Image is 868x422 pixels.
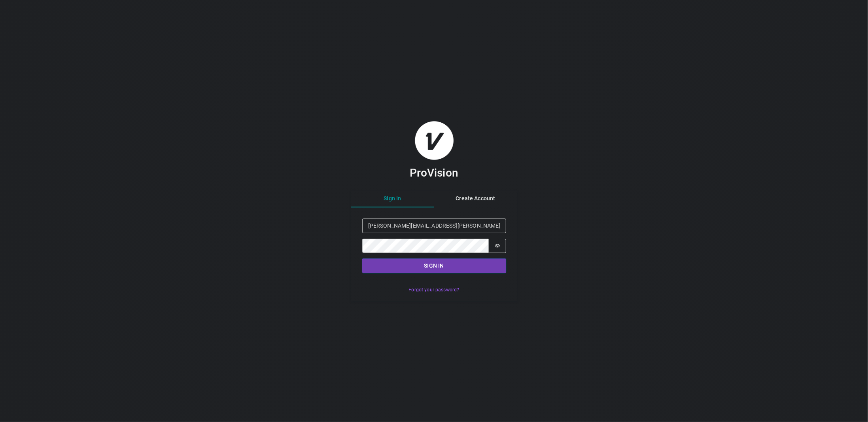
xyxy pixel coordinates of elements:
button: Forgot your password? [405,284,463,296]
input: Email [362,219,506,233]
button: Sign In [351,190,434,207]
button: Sign in [362,259,506,273]
button: Show password [489,239,506,253]
button: Create Account [434,190,517,207]
h3: ProVision [410,166,458,180]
